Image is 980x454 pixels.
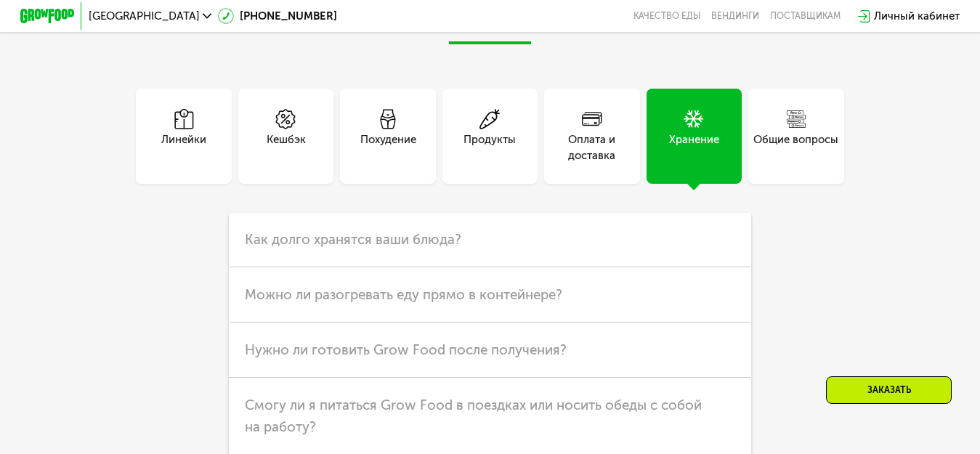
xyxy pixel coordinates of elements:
[245,397,702,435] span: Смогу ли я питаться Grow Food в поездках или носить обеды с собой на работу?
[463,131,516,164] div: Продукты
[161,131,206,164] div: Линейки
[89,11,200,22] span: [GEOGRAPHIC_DATA]
[874,8,960,24] div: Личный кабинет
[711,11,759,22] a: Вендинги
[267,131,306,164] div: Кешбэк
[826,376,952,404] div: Заказать
[218,8,337,24] a: [PHONE_NUMBER]
[770,11,841,22] div: поставщикам
[245,286,562,303] span: Можно ли разогревать еду прямо в контейнере?
[669,131,719,164] div: Хранение
[245,231,461,248] span: Как долго хранятся ваши блюда?
[360,131,416,164] div: Похудение
[544,131,639,164] div: Оплата и доставка
[245,341,567,358] span: Нужно ли готовить Grow Food после получения?
[633,11,700,22] a: Качество еды
[753,131,838,164] div: Общие вопросы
